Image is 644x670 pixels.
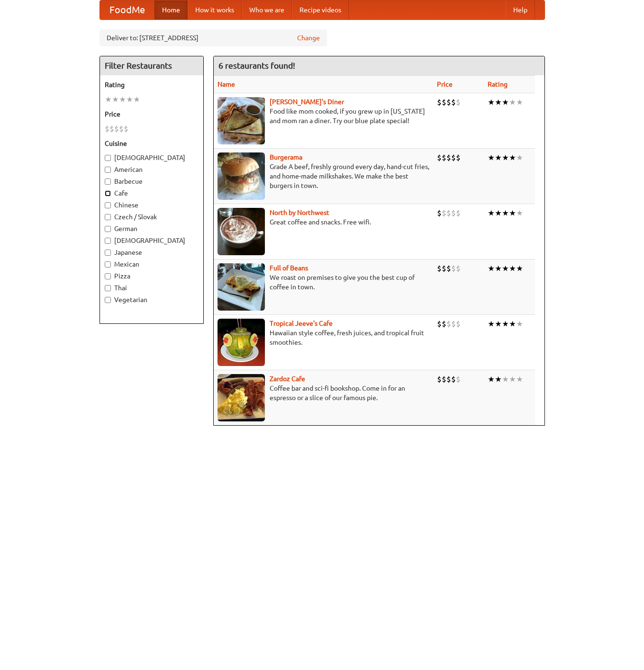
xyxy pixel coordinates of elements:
[105,261,111,268] input: Mexican
[105,238,111,244] input: [DEMOGRAPHIC_DATA]
[100,56,203,75] h4: Filter Restaurants
[456,263,461,274] li: $
[114,124,119,134] li: $
[488,263,495,274] li: ★
[105,236,199,245] label: [DEMOGRAPHIC_DATA]
[105,153,199,162] label: [DEMOGRAPHIC_DATA]
[437,263,442,274] li: $
[488,374,495,384] li: ★
[446,263,451,274] li: $
[218,273,429,292] p: We roast on premises to give you the best cup of coffee in town.
[437,97,442,107] li: $
[105,109,199,119] h5: Price
[456,319,461,329] li: $
[270,375,305,383] b: Zardoz Cafe
[105,124,109,134] li: $
[509,97,516,107] li: ★
[495,152,502,163] li: ★
[502,208,509,218] li: ★
[218,97,265,144] img: sallys.jpg
[292,0,349,19] a: Recipe videos
[109,124,114,134] li: $
[451,208,456,218] li: $
[516,319,523,329] li: ★
[509,208,516,218] li: ★
[488,80,508,88] a: Rating
[218,319,265,366] img: jeeves.jpg
[270,153,302,161] b: Burgerama
[218,384,429,402] p: Coffee bar and sci-fi bookshop. Come in for an espresso or a slice of our famous pie.
[105,190,111,197] input: Cafe
[509,152,516,163] li: ★
[488,319,495,329] li: ★
[126,94,133,105] li: ★
[437,319,442,329] li: $
[437,208,442,218] li: $
[105,188,199,198] label: Cafe
[105,165,199,174] label: American
[270,209,329,216] b: North by Northwest
[437,80,453,88] a: Price
[446,152,451,163] li: $
[218,374,265,421] img: zardoz.jpg
[437,374,442,384] li: $
[105,202,111,208] input: Chinese
[451,319,456,329] li: $
[218,263,265,311] img: beans.jpg
[105,273,111,279] input: Pizza
[502,152,509,163] li: ★
[495,374,502,384] li: ★
[456,374,461,384] li: $
[270,98,344,106] a: [PERSON_NAME]'s Diner
[105,200,199,210] label: Chinese
[105,212,199,222] label: Czech / Slovak
[100,0,154,19] a: FoodMe
[100,29,327,46] div: Deliver to: [STREET_ADDRESS]
[105,248,199,257] label: Japanese
[297,33,320,43] a: Change
[446,374,451,384] li: $
[509,374,516,384] li: ★
[442,97,446,107] li: $
[516,152,523,163] li: ★
[442,374,446,384] li: $
[105,297,111,303] input: Vegetarian
[442,319,446,329] li: $
[105,177,199,186] label: Barbecue
[451,97,456,107] li: $
[270,264,308,272] a: Full of Beans
[495,97,502,107] li: ★
[218,61,295,70] ng-pluralize: 6 restaurants found!
[105,139,199,148] h5: Cuisine
[456,152,461,163] li: $
[456,97,461,107] li: $
[495,263,502,274] li: ★
[446,97,451,107] li: $
[442,152,446,163] li: $
[502,374,509,384] li: ★
[218,152,265,200] img: burgerama.jpg
[105,259,199,269] label: Mexican
[105,80,199,89] h5: Rating
[451,374,456,384] li: $
[218,328,429,347] p: Hawaiian style coffee, fresh juices, and tropical fruit smoothies.
[442,263,446,274] li: $
[124,124,128,134] li: $
[495,208,502,218] li: ★
[509,263,516,274] li: ★
[105,295,199,304] label: Vegetarian
[105,271,199,281] label: Pizza
[105,283,199,293] label: Thai
[446,319,451,329] li: $
[218,217,429,227] p: Great coffee and snacks. Free wifi.
[495,319,502,329] li: ★
[154,0,188,19] a: Home
[218,107,429,125] p: Food like mom cooked, if you grew up in [US_STATE] and mom ran a diner. Try our blue plate special!
[451,263,456,274] li: $
[105,250,111,256] input: Japanese
[488,208,495,218] li: ★
[516,208,523,218] li: ★
[451,152,456,163] li: $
